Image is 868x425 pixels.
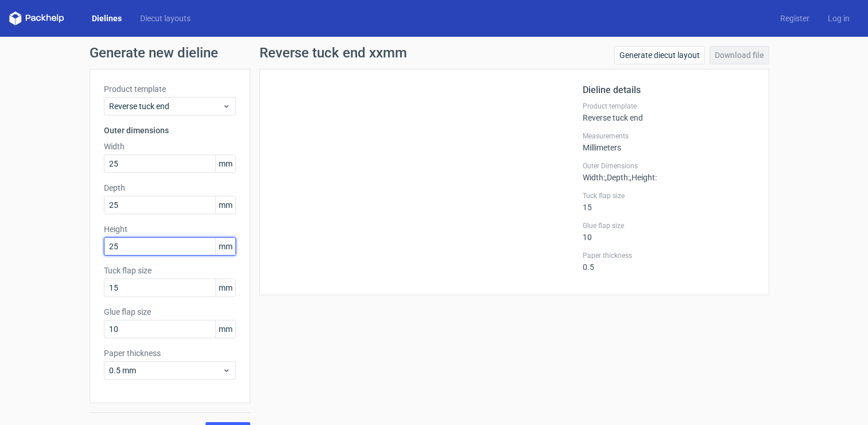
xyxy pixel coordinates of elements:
[104,125,236,136] h3: Outer dimensions
[583,132,755,141] label: Measurements
[583,173,605,182] span: Width :
[90,46,778,60] h1: Generate new dieline
[215,320,235,338] span: mm
[215,238,235,255] span: mm
[583,191,755,200] label: Tuck flap size
[109,365,222,376] span: 0.5 mm
[109,101,222,112] span: Reverse tuck end
[819,13,859,24] a: Log in
[104,265,236,276] label: Tuck flap size
[215,155,235,172] span: mm
[215,196,235,214] span: mm
[583,191,755,212] div: 15
[104,141,236,152] label: Width
[104,306,236,318] label: Glue flap size
[630,173,657,182] span: , Height :
[259,46,407,60] h1: Reverse tuck end xxmm
[104,83,236,95] label: Product template
[605,173,630,182] span: , Depth :
[771,13,819,24] a: Register
[583,251,755,272] div: 0.5
[215,279,235,296] span: mm
[583,132,755,152] div: Millimeters
[614,46,705,64] a: Generate diecut layout
[583,83,755,97] h2: Dieline details
[583,102,755,122] div: Reverse tuck end
[583,221,755,230] label: Glue flap size
[83,13,131,24] a: Dielines
[583,251,755,260] label: Paper thickness
[583,161,755,171] label: Outer Dimensions
[583,221,755,242] div: 10
[583,102,755,111] label: Product template
[104,223,236,235] label: Height
[104,182,236,194] label: Depth
[104,347,236,359] label: Paper thickness
[131,13,200,24] a: Diecut layouts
